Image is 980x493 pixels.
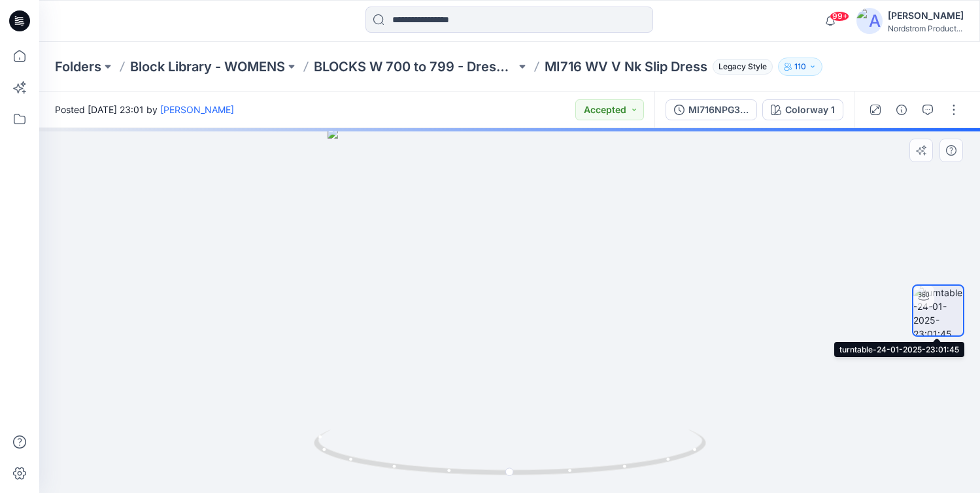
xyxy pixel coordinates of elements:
span: Legacy Style [713,59,773,75]
p: MI716 WV V Nk Slip Dress [545,58,707,76]
div: Colorway 1 [785,103,835,117]
img: avatar [856,8,883,34]
span: 99+ [830,11,849,22]
button: Colorway 1 [762,99,843,120]
button: MI716NPG3D WV Vnk Slip Dress [666,99,757,120]
img: turntable-24-01-2025-23:01:45 [913,286,963,335]
button: 110 [778,58,822,76]
a: BLOCKS W 700 to 799 - Dresses, Cami's, Gowns, Chemise [314,58,516,76]
button: Legacy Style [707,58,773,76]
div: Nordstrom Product... [888,24,964,33]
a: [PERSON_NAME] [160,104,234,115]
button: Details [891,99,912,120]
p: 110 [794,59,806,74]
div: [PERSON_NAME] [888,8,964,24]
div: MI716NPG3D WV Vnk Slip Dress [688,103,749,117]
a: Block Library - WOMENS [130,58,285,76]
a: Folders [55,58,101,76]
span: Posted [DATE] 23:01 by [55,103,234,116]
